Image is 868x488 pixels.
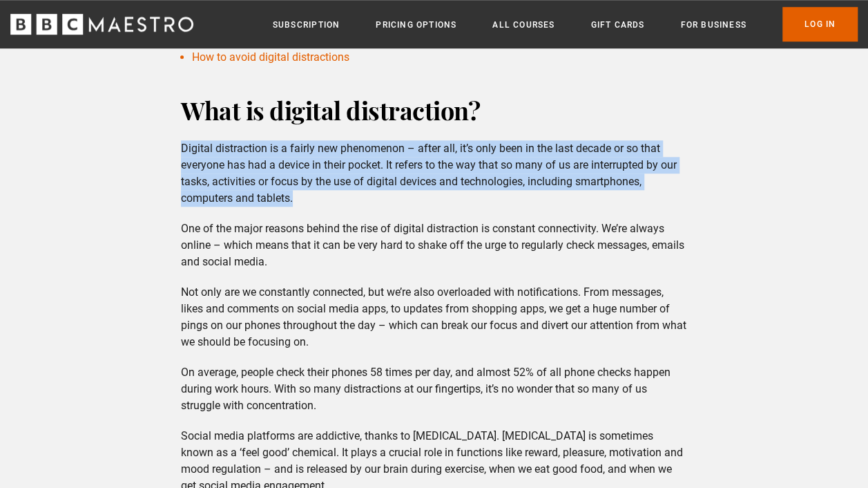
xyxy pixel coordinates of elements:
[273,18,340,32] a: Subscription
[181,364,687,414] p: On average, people check their phones 58 times per day, and almost 52% of all phone checks happen...
[680,18,746,32] a: For business
[181,93,687,126] h2: What is digital distraction?
[590,18,644,32] a: Gift Cards
[181,220,687,270] p: One of the major reasons behind the rise of digital distraction is constant connectivity. We’re a...
[181,140,687,207] p: Digital distraction is a fairly new phenomenon – after all, it’s only been in the last decade or ...
[376,18,456,32] a: Pricing Options
[181,284,687,350] p: Not only are we constantly connected, but we’re also overloaded with notifications. From messages...
[782,7,858,41] a: Log In
[10,14,193,35] svg: BBC Maestro
[192,50,349,64] a: How to avoid digital distractions
[273,7,858,41] nav: Primary
[492,18,554,32] a: All Courses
